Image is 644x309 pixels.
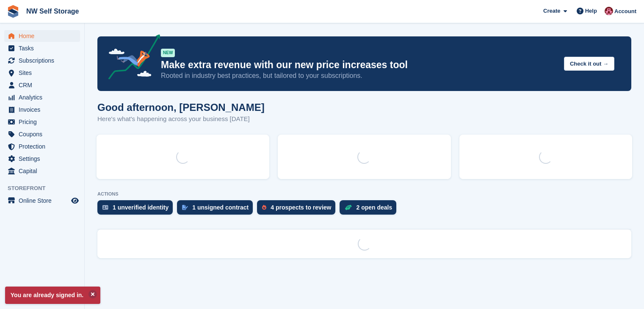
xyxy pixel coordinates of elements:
button: Check it out → [564,57,614,71]
a: menu [4,55,80,66]
a: 1 unverified identity [97,200,177,219]
span: Tasks [19,42,69,54]
a: menu [4,165,80,177]
span: Subscriptions [19,55,69,66]
a: menu [4,91,80,103]
a: menu [4,104,80,116]
a: menu [4,42,80,54]
img: Josh Vines [605,7,613,15]
div: 2 open deals [356,204,392,211]
span: Storefront [8,184,84,193]
span: Protection [19,141,69,152]
span: Invoices [19,104,69,116]
h1: Good afternoon, [PERSON_NAME] [97,102,265,113]
span: Capital [19,165,69,177]
div: 4 prospects to review [271,204,331,211]
a: menu [4,79,80,91]
img: deal-1b604bf984904fb50ccaf53a9ad4b4a5d6e5aea283cecdc64d6e3604feb123c2.svg [345,204,352,210]
div: 1 unverified identity [113,204,169,211]
span: Help [585,7,597,15]
p: ACTIONS [97,191,631,197]
span: Coupons [19,128,69,140]
span: CRM [19,79,69,91]
span: Account [614,7,636,16]
p: You are already signed in. [5,287,100,304]
span: Sites [19,67,69,79]
a: 1 unsigned contract [177,200,257,219]
div: NEW [161,49,175,57]
p: Make extra revenue with our new price increases tool [161,59,557,71]
span: Settings [19,153,69,165]
a: menu [4,195,80,207]
img: prospect-51fa495bee0391a8d652442698ab0144808aea92771e9ea1ae160a38d050c398.svg [262,205,266,210]
a: menu [4,67,80,79]
span: Analytics [19,91,69,103]
a: Preview store [70,196,80,206]
a: 2 open deals [340,200,401,219]
img: contract_signature_icon-13c848040528278c33f63329250d36e43548de30e8caae1d1a13099fd9432cc5.svg [182,205,188,210]
a: menu [4,30,80,42]
span: Home [19,30,69,42]
img: stora-icon-8386f47178a22dfd0bd8f6a31ec36ba5ce8667c1dd55bd0f319d3a0aa187defe.svg [7,5,19,18]
a: menu [4,116,80,128]
a: menu [4,141,80,152]
p: Rooted in industry best practices, but tailored to your subscriptions. [161,71,557,80]
span: Online Store [19,195,69,207]
img: price-adjustments-announcement-icon-8257ccfd72463d97f412b2fc003d46551f7dbcb40ab6d574587a9cd5c0d94... [101,34,160,83]
div: 1 unsigned contract [192,204,249,211]
span: Create [543,7,560,15]
p: Here's what's happening across your business [DATE] [97,114,265,124]
a: menu [4,153,80,165]
img: verify_identity-adf6edd0f0f0b5bbfe63781bf79b02c33cf7c696d77639b501bdc392416b5a36.svg [102,205,108,210]
a: NW Self Storage [23,4,82,18]
a: 4 prospects to review [257,200,340,219]
a: menu [4,128,80,140]
span: Pricing [19,116,69,128]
